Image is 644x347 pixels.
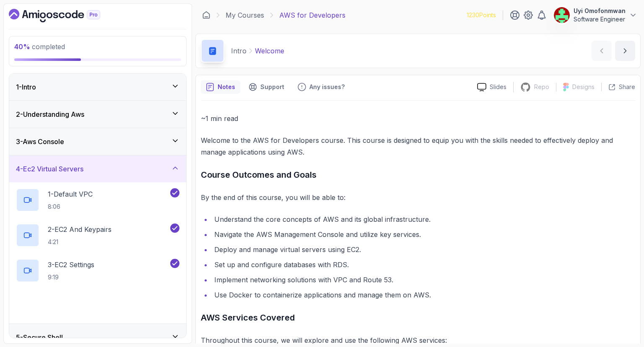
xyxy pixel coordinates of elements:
p: Notes [218,83,235,91]
button: user profile imageUyi OmofonmwanSoftware Engineer [553,7,637,24]
button: Feedback button [293,80,350,94]
p: Repo [534,83,549,91]
h3: Course Outcomes and Goals [201,168,635,181]
p: ~1 min read [201,113,635,124]
button: 3-Aws Console [9,128,186,155]
p: Software Engineer [574,15,626,24]
button: next content [615,41,635,61]
p: 1230 Points [467,11,496,19]
button: 3-EC2 Settings9:19 [16,259,179,282]
p: AWS for Developers [279,10,345,20]
button: Share [601,83,635,91]
p: Designs [572,83,595,91]
h3: 2 - Understanding Aws [16,109,84,119]
p: Share [619,83,635,91]
p: Welcome [255,46,284,56]
p: Intro [231,46,247,56]
button: Support button [244,80,289,94]
button: previous content [592,41,612,61]
p: 8:06 [48,202,93,211]
a: Slides [470,83,513,92]
p: 3 - EC2 Settings [48,260,94,270]
p: Any issues? [309,83,345,91]
button: 1-Intro [9,74,186,100]
h3: 1 - Intro [16,82,36,92]
h3: 5 - Secure Shell [16,332,63,342]
span: 40 % [14,42,30,51]
img: user profile image [554,7,570,23]
li: Deploy and manage virtual servers using EC2. [212,244,635,255]
a: Dashboard [202,11,210,19]
h3: AWS Services Covered [201,311,635,324]
li: Implement networking solutions with VPC and Route 53. [212,274,635,286]
p: 4:21 [48,238,112,246]
p: Support [260,83,284,91]
a: Dashboard [9,9,119,22]
h3: 4 - Ec2 Virtual Servers [16,164,83,174]
span: completed [14,42,65,51]
p: 1 - Default VPC [48,189,93,199]
p: Throughout this course, we will explore and use the following AWS services: [201,334,635,346]
p: Welcome to the AWS for Developers course. This course is designed to equip you with the skills ne... [201,134,635,158]
p: 2 - EC2 And Keypairs [48,224,112,234]
p: Slides [490,83,506,91]
button: 4-Ec2 Virtual Servers [9,155,186,182]
p: By the end of this course, you will be able to: [201,192,635,203]
li: Set up and configure databases with RDS. [212,259,635,271]
p: 9:19 [48,273,94,281]
button: 2-EC2 And Keypairs4:21 [16,223,179,247]
li: Navigate the AWS Management Console and utilize key services. [212,229,635,240]
button: 2-Understanding Aws [9,101,186,128]
button: 1-Default VPC8:06 [16,188,179,212]
li: Understand the core concepts of AWS and its global infrastructure. [212,213,635,225]
button: notes button [201,80,240,94]
h3: 3 - Aws Console [16,137,64,147]
li: Use Docker to containerize applications and manage them on AWS. [212,289,635,301]
a: My Courses [226,10,264,20]
p: Uyi Omofonmwan [574,7,626,15]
